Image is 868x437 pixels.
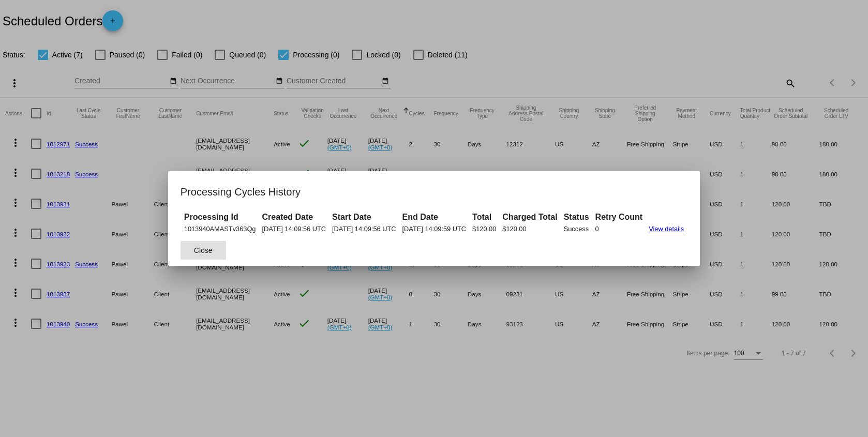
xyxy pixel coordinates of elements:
a: View details [649,225,684,233]
th: End Date [400,212,469,223]
th: Status [561,212,592,223]
h1: Processing Cycles History [181,184,687,200]
td: Success [561,224,592,234]
td: $120.00 [500,224,560,234]
td: [DATE] 14:09:56 UTC [330,224,399,234]
td: [DATE] 14:09:59 UTC [400,224,469,234]
span: Close [194,246,213,254]
button: Close dialog [181,241,226,260]
th: Retry Count [593,212,646,223]
td: 1013940AMASTv363Qg [182,224,259,234]
th: Created Date [260,212,329,223]
td: $120.00 [470,224,499,234]
th: Charged Total [500,212,560,223]
th: Total [470,212,499,223]
th: Start Date [330,212,399,223]
td: [DATE] 14:09:56 UTC [260,224,329,234]
td: 0 [593,224,646,234]
th: Processing Id [182,212,259,223]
